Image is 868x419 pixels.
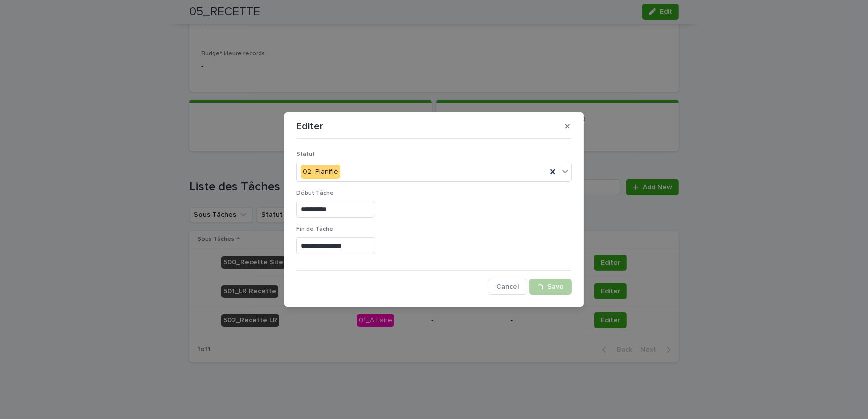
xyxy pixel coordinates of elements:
div: 02_Planifié [301,165,340,179]
span: Fin de Tâche [296,226,333,232]
span: Statut [296,151,315,157]
span: Save [547,283,564,290]
span: Cancel [496,283,519,290]
button: Cancel [488,279,527,295]
button: Save [529,279,572,295]
span: Début Tâche [296,190,334,196]
p: Editer [296,120,323,132]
